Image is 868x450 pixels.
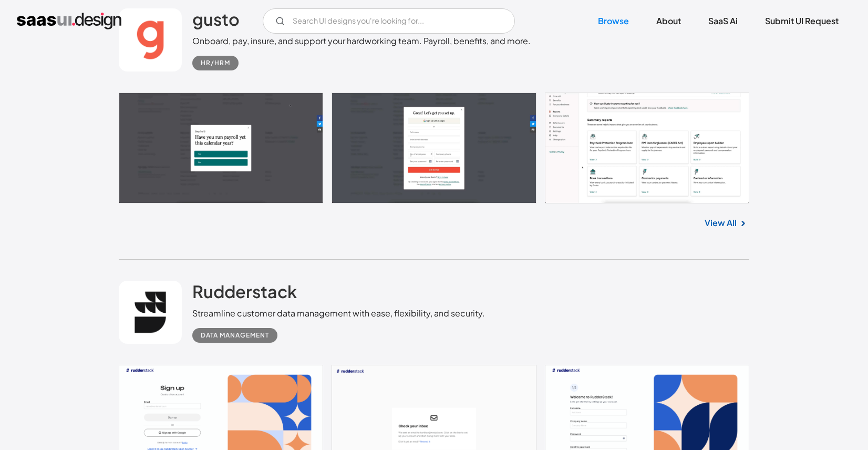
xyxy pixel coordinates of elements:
a: Rudderstack [192,281,297,307]
div: HR/HRM [201,57,230,69]
a: SaaS Ai [696,9,750,33]
a: Browse [585,9,642,33]
input: Search UI designs you're looking for... [263,8,515,34]
div: Data Management [201,329,269,342]
a: About [644,9,694,33]
h2: Rudderstack [192,281,297,302]
div: Streamline customer data management with ease, flexibility, and security. [192,307,485,320]
a: View All [705,217,737,229]
form: Email Form [263,8,515,34]
a: home [17,13,121,29]
a: Submit UI Request [752,9,851,33]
